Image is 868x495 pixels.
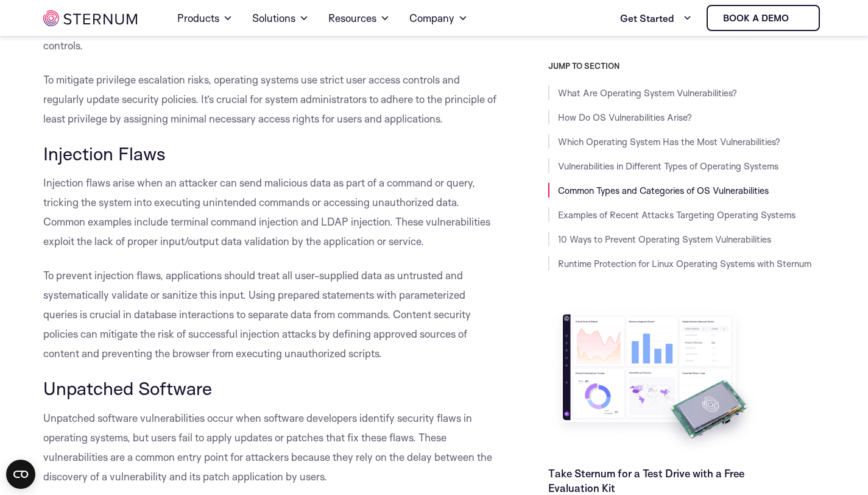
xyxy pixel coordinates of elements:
a: 10 Ways to Prevent Operating System Vulnerabilities [558,233,771,245]
a: Common Types and Categories of OS Vulnerabilities [558,185,769,196]
a: Book a demo [707,5,820,31]
span: To mitigate privilege escalation risks, operating systems use strict user access controls and reg... [43,73,496,125]
a: Runtime Protection for Linux Operating Systems with Sternum [558,258,811,269]
a: Products [177,1,233,35]
span: Unpatched Software [43,377,212,399]
a: Take Sternum for a Test Drive with a Free Evaluation Kit [548,467,744,494]
a: What Are Operating System Vulnerabilities? [558,87,737,99]
img: sternum iot [43,10,137,26]
a: Get Started [620,6,692,30]
h3: JUMP TO SECTION [548,61,825,71]
span: Injection Flaws [43,142,166,165]
a: Vulnerabilities in Different Types of Operating Systems [558,160,778,172]
a: Examples of Recent Attacks Targeting Operating Systems [558,209,796,221]
a: Which Operating System Has the Most Vulnerabilities? [558,136,780,148]
span: To prevent injection flaws, applications should treat all user-supplied data as untrusted and sys... [43,269,471,360]
span: Injection flaws arise when an attacker can send malicious data as part of a command or query, tri... [43,176,490,247]
img: sternum iot [794,13,803,23]
a: Company [409,1,468,35]
a: How Do OS Vulnerabilities Arise? [558,112,692,123]
img: Take Sternum for a Test Drive with a Free Evaluation Kit [548,305,761,457]
a: Resources [328,1,390,35]
span: Unpatched software vulnerabilities occur when software developers identify security flaws in oper... [43,411,492,483]
button: Open CMP widget [6,460,35,489]
a: Solutions [252,1,309,35]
